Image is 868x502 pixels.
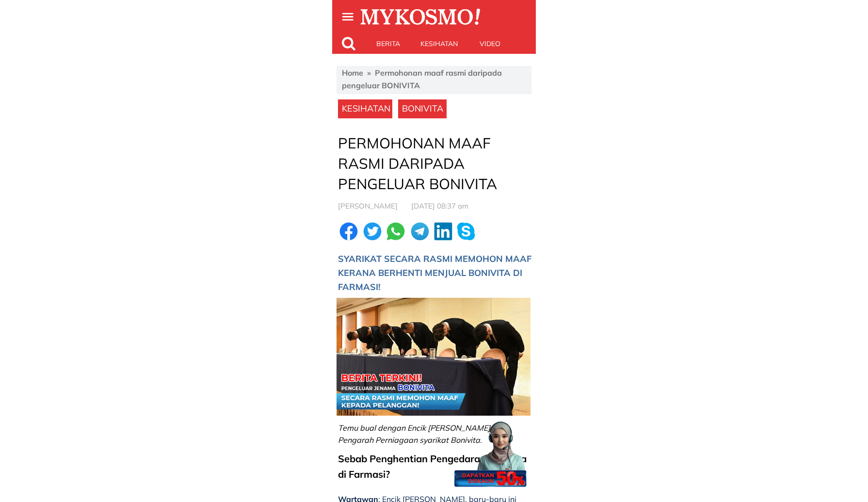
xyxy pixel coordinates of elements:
h3: [PERSON_NAME] [DATE] 08:37 am [338,200,532,212]
div: Temu bual dengan Encik [PERSON_NAME] – Pengarah Perniagaan syarikat Bonivita. [338,422,532,447]
h3: BONIVITA [402,102,447,116]
p: Berita [363,34,414,53]
h3: SYARIKAT SECARA RASMI MEMOHON MAAF KERANA BERHENTI MENJUAL BONIVITA DI FARMASI! [338,252,532,294]
div: Home » Permohonan maaf rasmi daripada pengeluar BONIVITA [342,67,527,92]
p: Video [465,34,515,53]
p: Permohonan maaf rasmi daripada pengeluar BONIVITA [338,133,532,194]
h3: KESIHATAN [342,102,395,116]
div: Sebab Penghentian Pengedaran Bonivita di Farmasi? [338,451,532,482]
p: Kesihatan [414,34,465,53]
